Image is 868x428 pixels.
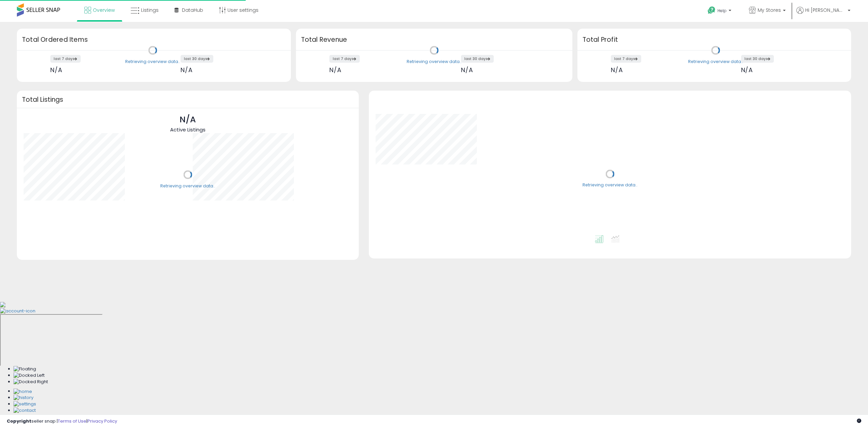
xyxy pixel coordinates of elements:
[13,407,36,414] img: Contact
[13,401,36,407] img: Settings
[407,59,462,65] div: Retrieving overview data..
[717,8,727,13] span: Help
[13,389,32,395] img: Home
[141,7,159,13] span: Listings
[758,7,781,13] span: My Stores
[93,7,115,13] span: Overview
[796,7,850,22] a: Hi [PERSON_NAME]
[13,379,48,385] img: Docked Right
[13,372,45,379] img: Docked Left
[125,59,180,65] div: Retrieving overview data..
[13,366,36,372] img: Floating
[582,182,638,188] div: Retrieving overview data..
[707,6,716,14] i: Get Help
[182,7,203,13] span: DataHub
[702,1,738,22] a: Help
[688,59,743,65] div: Retrieving overview data..
[13,395,33,401] img: History
[160,183,215,189] div: Retrieving overview data..
[805,7,846,13] span: Hi [PERSON_NAME]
